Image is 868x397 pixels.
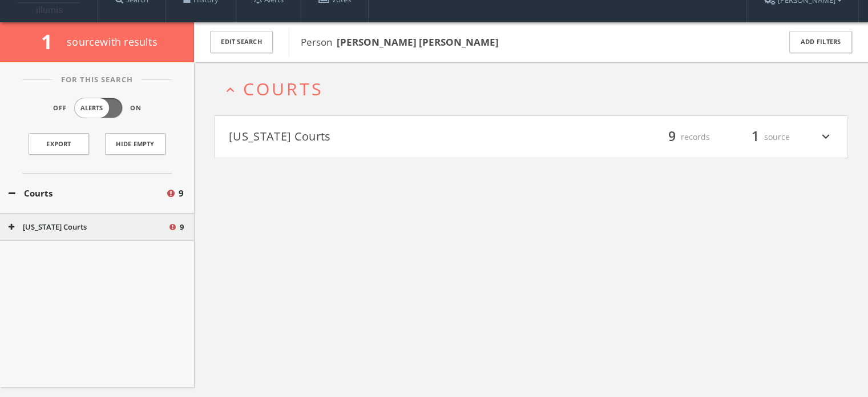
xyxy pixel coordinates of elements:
[53,74,142,86] span: For This Search
[746,127,764,147] span: 1
[67,35,158,49] span: source with results
[9,222,168,233] button: [US_STATE] Courts
[721,127,790,147] div: source
[641,127,710,147] div: records
[229,127,531,147] button: [US_STATE] Courts
[243,77,323,101] span: Courts
[301,35,499,49] span: Person
[789,31,852,53] button: Add Filters
[180,222,184,233] span: 9
[223,82,238,98] i: expand_less
[29,133,89,155] a: Export
[179,187,184,200] span: 9
[223,79,848,98] button: expand_lessCourts
[663,127,681,147] span: 9
[53,103,67,113] span: Off
[130,103,142,113] span: On
[9,187,165,200] button: Courts
[337,35,499,49] b: [PERSON_NAME] [PERSON_NAME]
[818,127,833,147] i: expand_more
[41,28,62,55] span: 1
[210,31,273,53] button: Edit Search
[105,133,165,155] button: Hide Empty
